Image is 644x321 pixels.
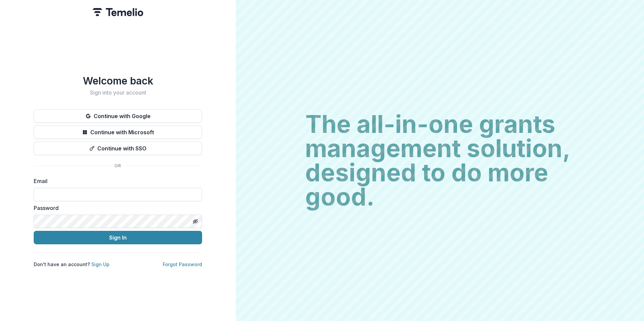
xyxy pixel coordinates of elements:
label: Email [34,177,198,185]
a: Forgot Password [163,261,202,267]
button: Continue with Microsoft [34,126,202,139]
button: Sign In [34,231,202,244]
img: Temelio [93,8,143,16]
a: Sign Up [91,261,109,267]
button: Continue with Google [34,109,202,123]
p: Don't have an account? [34,261,109,268]
h1: Welcome back [34,75,202,87]
button: Continue with SSO [34,142,202,155]
label: Password [34,204,198,212]
button: Toggle password visibility [190,216,201,227]
h2: Sign into your account [34,90,202,96]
